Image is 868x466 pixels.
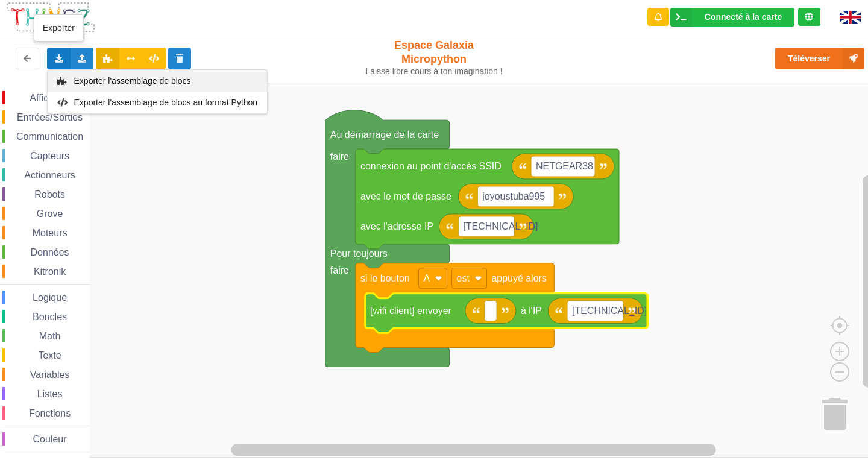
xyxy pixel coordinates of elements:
text: [TECHNICAL_ID] [572,306,647,316]
text: faire [330,151,349,162]
span: Listes [36,389,64,399]
div: Exporter l'assemblage au format blockly [48,70,267,92]
span: Actionneurs [22,170,77,180]
span: Affichage [28,93,71,103]
span: Données [29,247,71,257]
span: Exporter l'assemblage de blocs au format Python [74,98,258,107]
span: Math [37,331,63,341]
span: Kitronik [32,266,68,277]
span: Texte [36,350,63,361]
span: Entrées/Sorties [15,112,84,122]
text: Pour toujours [330,248,388,259]
text: connexion au point d'accès SSID [360,162,502,172]
span: Exporter l'assemblage de blocs [74,76,191,86]
span: Moteurs [31,228,69,238]
text: Au démarrage de la carte [330,130,439,140]
span: Capteurs [28,151,71,161]
text: à l'IP [521,306,542,316]
span: Logique [31,292,69,303]
div: Génère le code associé à l'assemblage de blocs et exporte le code dans un fichier Python [48,92,267,113]
div: Espace Galaxia Micropython [360,39,508,77]
span: Variables [28,370,72,380]
text: appuyé alors [491,273,546,283]
button: Téléverser [775,48,864,69]
span: Couleur [31,434,69,444]
text: A [423,273,430,283]
text: avec le mot de passe [360,191,451,201]
span: Robots [33,189,67,200]
span: Grove [35,209,65,219]
text: NETGEAR38 [536,162,593,172]
img: thingz_logo.png [5,1,96,33]
text: faire [330,265,349,276]
span: Fonctions [27,408,72,418]
text: [wifi client] envoyer [370,306,452,316]
div: Tu es connecté au serveur de création de Thingz [798,8,820,26]
text: avec l'adresse IP [360,221,433,231]
text: [TECHNICAL_ID] [463,221,538,232]
div: Laisse libre cours à ton imagination ! [360,66,508,77]
span: Communication [14,131,85,142]
span: Boucles [31,312,69,322]
div: Exporter [34,14,84,42]
text: si le bouton [360,273,410,283]
div: Connecté à la carte [705,13,782,21]
text: est [457,273,470,283]
img: gb.png [840,11,861,24]
text: joyoustuba995 [482,191,545,201]
div: Ta base fonctionne bien ! [670,8,794,27]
